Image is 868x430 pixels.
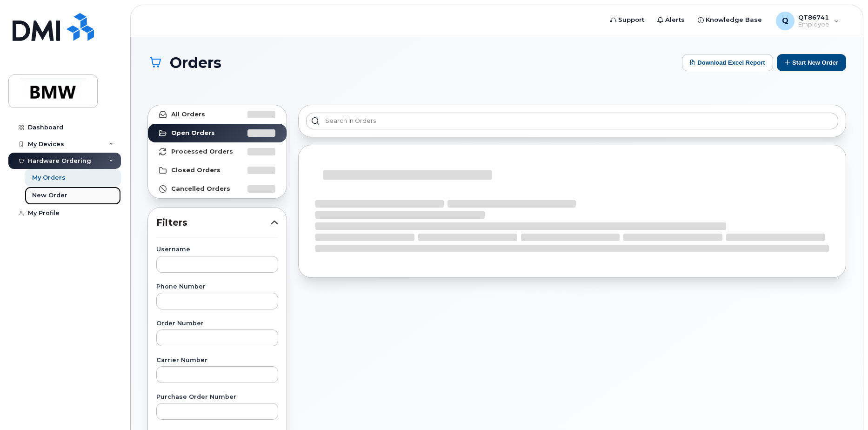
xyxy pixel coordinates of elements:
[171,148,233,155] strong: Processed Orders
[171,185,230,193] strong: Cancelled Orders
[682,54,773,71] button: Download Excel Report
[156,216,271,229] span: Filters
[156,357,278,363] label: Carrier Number
[156,247,278,253] label: Username
[306,113,838,129] input: Search in orders
[171,129,215,137] strong: Open Orders
[148,105,287,124] a: All Orders
[171,111,205,118] strong: All Orders
[171,167,220,174] strong: Closed Orders
[148,142,287,161] a: Processed Orders
[148,161,287,180] a: Closed Orders
[828,390,861,423] iframe: Messenger Launcher
[148,124,287,142] a: Open Orders
[170,54,221,71] span: Orders
[777,54,846,71] button: Start New Order
[148,180,287,198] a: Cancelled Orders
[156,394,278,400] label: Purchase Order Number
[156,321,278,327] label: Order Number
[156,284,278,290] label: Phone Number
